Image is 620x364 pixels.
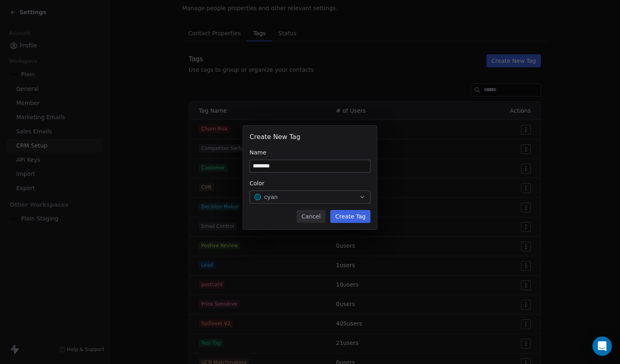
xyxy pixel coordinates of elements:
[250,179,370,187] div: Color
[264,193,278,201] span: cyan
[297,210,325,223] button: Cancel
[250,132,370,142] div: Create New Tag
[330,210,370,223] button: Create Tag
[250,148,370,156] div: Name
[250,191,370,203] button: cyan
